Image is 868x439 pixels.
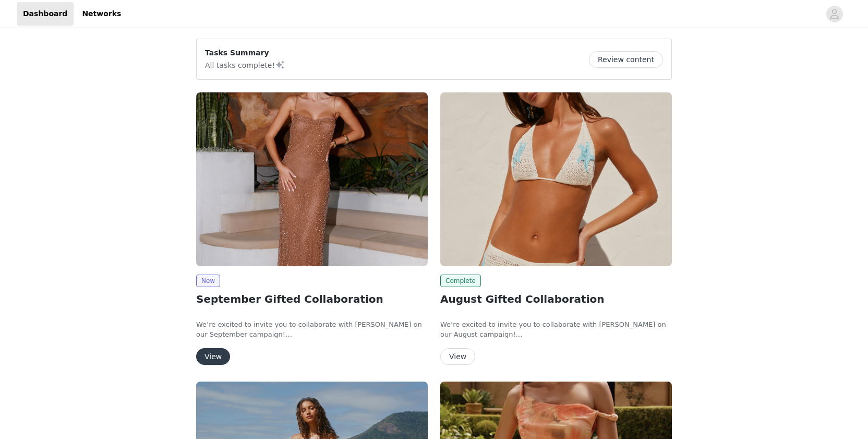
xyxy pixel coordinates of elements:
button: View [440,348,475,365]
button: View [196,348,230,365]
h2: September Gifted Collaboration [196,291,428,307]
button: Review content [589,51,663,68]
img: Peppermayo USA [196,92,428,266]
a: Dashboard [17,2,74,26]
p: We’re excited to invite you to collaborate with [PERSON_NAME] on our August campaign! [440,319,672,340]
span: New [196,275,220,287]
img: Peppermayo USA [440,92,672,266]
p: All tasks complete! [205,58,285,71]
p: Tasks Summary [205,48,285,58]
div: avatar [829,6,839,22]
p: We’re excited to invite you to collaborate with [PERSON_NAME] on our September campaign! [196,319,428,340]
a: View [440,353,475,361]
a: Networks [76,2,127,26]
a: View [196,353,230,361]
span: Complete [440,275,481,287]
h2: August Gifted Collaboration [440,291,672,307]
